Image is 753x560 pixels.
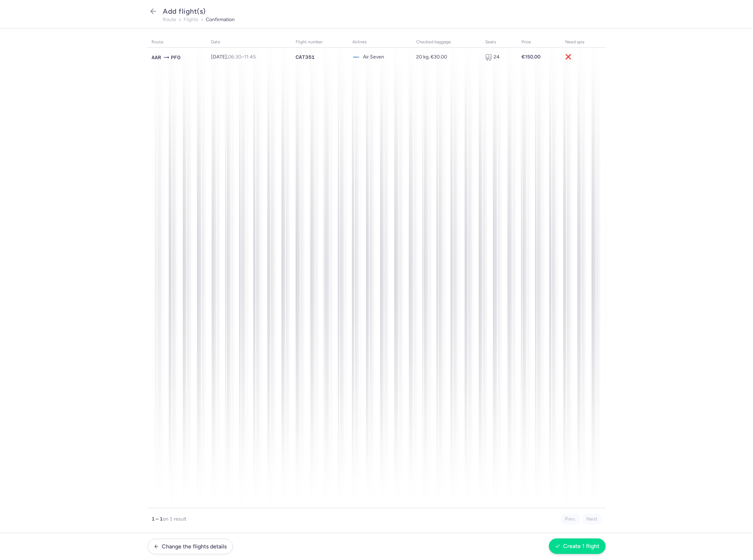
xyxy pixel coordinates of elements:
[296,54,315,61] span: CAT351
[352,53,360,61] figure: CAT airline logo
[244,54,256,60] time: 11:45
[348,37,412,48] th: airlines
[152,54,161,61] span: AAR
[207,37,291,48] th: date
[363,54,384,60] span: Air Seven
[583,514,601,524] button: Next
[163,7,206,15] span: Add flight(s)
[561,514,580,524] button: Prev.
[163,516,187,522] span: on 1 result
[485,54,513,61] div: 24
[481,37,517,48] th: seats
[412,37,481,48] th: checked baggage
[228,54,241,60] time: 06:30
[162,543,227,550] span: Change the flights details
[171,54,181,61] span: PFO
[416,54,477,60] div: 20 kg, €30.00
[184,17,199,23] button: flights
[206,17,235,23] button: confirmation
[518,37,561,48] th: price
[152,516,163,522] strong: 1 – 1
[211,54,256,60] span: [DATE],
[163,17,177,23] button: route
[522,54,541,60] strong: €150.00
[148,539,233,554] button: Change the flights details
[563,543,600,549] span: Create 1 flight
[561,37,606,48] th: need apis
[561,48,606,67] td: ❌
[291,37,348,48] th: flight number
[148,37,207,48] th: route
[549,539,606,554] button: Create 1 flight
[228,54,256,60] span: –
